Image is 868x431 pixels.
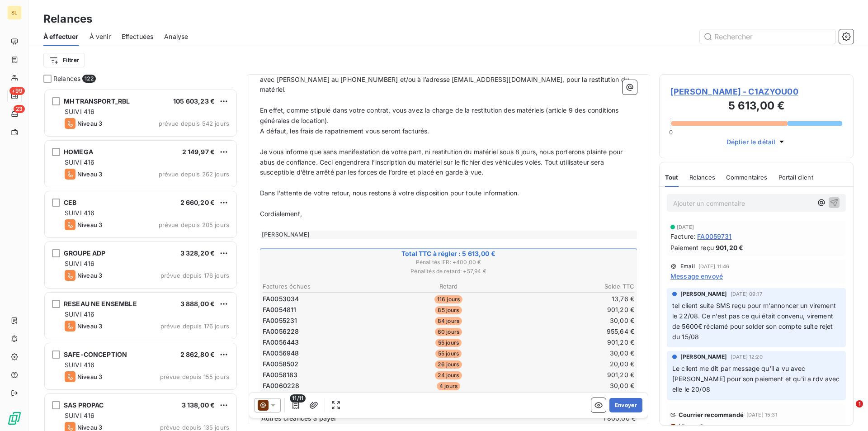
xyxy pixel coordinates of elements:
span: FA0056443 [263,338,299,347]
span: Par suite de la résiliation du JJ/MM/AAAA restée sans effet, je vous remercie de prendre contact ... [260,65,631,94]
iframe: Intercom live chat [837,400,859,422]
span: Je vous informe que sans manifestation de votre part, ni restitution du matériel sous 8 jours, no... [260,148,624,176]
th: Retard [387,282,510,291]
th: Solde TTC [511,282,635,291]
span: 55 jours [435,350,462,358]
span: Commentaires [726,174,768,181]
span: [PERSON_NAME] - C1AZYOU00 [670,85,842,98]
span: tel client suite SMS reçu pour m'annoncer un virement le 22/08. Ce n'est pas ce qui était convenu... [672,302,838,341]
span: SUIVI 416 [65,158,94,166]
span: 105 603,23 € [173,97,215,105]
span: RESEAU NE ENSEMBLE [64,300,137,308]
td: 901,20 € [511,370,635,380]
span: MH TRANSPORT_RBL [64,97,130,105]
span: 26 jours [435,360,462,369]
span: SUIVI 416 [65,361,94,369]
span: FA0054811 [263,305,296,314]
span: Pénalités IFR : + 400,00 € [261,258,636,266]
span: SUIVI 416 [65,412,94,419]
span: Déplier le détail [726,137,776,147]
span: Pénalités de retard : + 57,94 € [261,267,636,275]
span: FA0055231 [263,316,297,325]
span: [DATE] 12:20 [731,354,763,360]
h3: 5 613,00 € [670,98,842,116]
h3: Relances [43,11,92,27]
span: Facture : [670,232,695,241]
span: 24 jours [435,371,462,379]
span: 3 328,20 € [180,249,215,257]
span: SUIVI 416 [65,310,94,318]
span: 2 660,20 € [180,199,215,206]
span: FA0056228 [263,327,299,336]
span: Relances [689,174,715,181]
span: À venir [90,32,111,41]
button: Déplier le détail [724,137,789,147]
span: FA0058502 [263,360,298,369]
span: 84 jours [435,317,462,325]
span: Niveau 3 [77,171,102,178]
span: Dans l'attente de votre retour, nous restons à votre disposition pour toute information. [260,189,519,197]
button: Filtrer [43,53,85,67]
td: 30,00 € [511,316,635,326]
span: [DATE] [677,224,694,230]
span: prévue depuis 176 jours [160,272,229,279]
span: [PERSON_NAME] [680,353,727,361]
span: GROUPE ADP [64,249,106,257]
span: Niveau 3 [77,120,102,127]
span: 122 [82,75,95,83]
td: 30,00 € [511,348,635,358]
span: 60 jours [435,328,462,336]
span: prévue depuis 542 jours [159,120,229,127]
span: Total TTC à régler : 5 613,00 € [261,249,636,258]
span: Message envoyé [670,271,723,281]
span: 3 138,00 € [182,401,215,409]
span: 23 [14,105,25,113]
span: SAS PROPAC [64,401,104,409]
span: FA0059731 [697,232,731,241]
span: 0 [669,128,673,136]
span: A défaut, les frais de rapatriement vous seront facturés. [260,127,429,135]
td: 901,20 € [511,337,635,347]
span: Niveau 9 [678,423,703,430]
span: FA0060228 [263,381,299,390]
span: Email [680,264,695,269]
th: Factures échues [262,282,386,291]
span: Relances [53,74,80,83]
span: +99 [9,87,25,95]
span: 55 jours [435,339,462,347]
span: Analyse [164,32,188,41]
span: HOMEGA [64,148,93,156]
span: 4 jours [437,382,460,390]
div: SL [7,5,22,20]
span: Portail client [778,174,813,181]
span: Niveau 3 [77,272,102,279]
span: Autres créances à payer [261,414,580,423]
span: 116 jours [434,295,462,303]
span: CEB [64,199,76,206]
span: SUIVI 416 [65,209,94,217]
span: 1 800,00 € [581,414,636,423]
td: 13,76 € [511,294,635,304]
span: Paiement reçu [670,243,714,252]
span: Le client me dit par message qu'il a vu avec [PERSON_NAME] pour son paiement et qu'il a rdv avec ... [672,365,842,393]
input: Rechercher [700,29,835,44]
span: FA0056948 [263,349,299,358]
div: grid [43,89,238,431]
span: À effectuer [43,32,79,41]
img: Logo LeanPay [7,411,22,426]
span: 1 [856,400,863,407]
span: prévue depuis 135 jours [160,424,229,431]
span: prévue depuis 155 jours [160,373,229,380]
span: 901,20 € [716,243,743,252]
span: prévue depuis 205 jours [159,221,229,228]
span: [DATE] 11:46 [698,264,730,269]
span: SAFE-CONCEPTION [64,350,127,358]
span: 11/11 [290,394,306,403]
span: Niveau 3 [77,322,102,330]
td: 901,20 € [511,305,635,315]
span: Niveau 3 [77,373,102,380]
span: SUIVI 416 [65,108,94,115]
span: Courrier recommandé [679,411,744,418]
span: Niveau 3 [77,221,102,228]
span: [DATE] 09:17 [731,291,762,297]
